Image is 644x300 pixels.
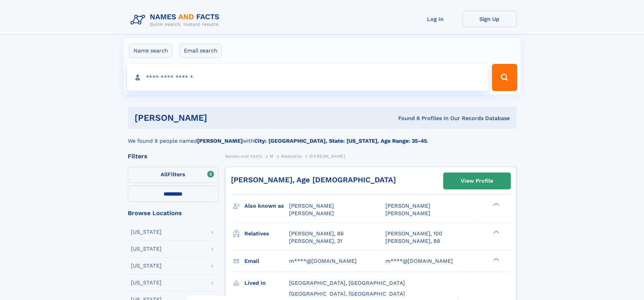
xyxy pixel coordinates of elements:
[281,154,302,159] span: Makasziw
[289,203,334,209] span: [PERSON_NAME]
[289,280,405,286] span: [GEOGRAPHIC_DATA], [GEOGRAPHIC_DATA]
[131,246,162,252] div: [US_STATE]
[385,237,440,245] a: [PERSON_NAME], 88
[131,229,162,235] div: [US_STATE]
[244,200,289,212] h3: Also known as
[289,291,405,297] span: [GEOGRAPHIC_DATA], [GEOGRAPHIC_DATA]
[281,152,302,160] a: Makasziw
[161,171,168,178] span: All
[129,44,172,58] label: Name search
[385,203,430,209] span: [PERSON_NAME]
[128,11,225,29] img: Logo Names and Facts
[197,138,243,144] b: [PERSON_NAME]
[254,138,427,144] b: City: [GEOGRAPHIC_DATA], State: [US_STATE], Age Range: 35-45
[461,173,493,189] div: View Profile
[462,11,517,27] a: Sign Up
[270,152,273,160] a: M
[289,237,342,245] a: [PERSON_NAME], 31
[492,257,500,261] div: ❯
[244,277,289,289] h3: Lived in
[444,173,510,189] a: View Profile
[309,154,345,159] span: [PERSON_NAME]
[408,11,462,27] a: Log In
[492,64,517,91] button: Search Button
[131,280,162,285] div: [US_STATE]
[244,255,289,267] h3: Email
[289,210,334,216] span: [PERSON_NAME]
[303,115,510,122] div: Found 8 Profiles In Our Records Database
[180,44,222,58] label: Email search
[128,167,218,183] label: Filters
[131,263,162,269] div: [US_STATE]
[492,202,500,207] div: ❯
[244,228,289,239] h3: Relatives
[225,152,262,160] a: Names and Facts
[289,230,344,237] a: [PERSON_NAME], 86
[127,64,489,91] input: search input
[128,210,218,216] div: Browse Locations
[135,114,303,122] h1: [PERSON_NAME]
[385,210,430,216] span: [PERSON_NAME]
[492,230,500,234] div: ❯
[231,176,396,184] a: [PERSON_NAME], Age [DEMOGRAPHIC_DATA]
[385,230,442,237] a: [PERSON_NAME], 100
[128,129,517,145] div: We found 8 people named with .
[270,154,273,159] span: M
[128,153,218,159] div: Filters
